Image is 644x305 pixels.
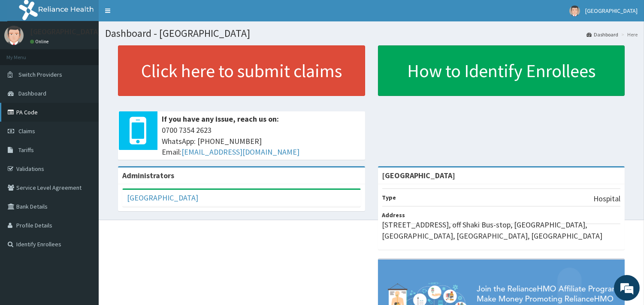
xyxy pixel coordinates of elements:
[18,71,62,78] span: Switch Providers
[18,127,35,135] span: Claims
[382,170,456,180] strong: [GEOGRAPHIC_DATA]
[127,193,198,203] a: [GEOGRAPHIC_DATA]
[16,43,35,64] img: d_794563401_company_1708531726252_794563401
[105,28,638,39] h1: Dashboard - [GEOGRAPHIC_DATA]
[587,31,618,38] a: Dashboard
[382,219,621,241] p: [STREET_ADDRESS], off Shaki Bus-stop, [GEOGRAPHIC_DATA], [GEOGRAPHIC_DATA], [GEOGRAPHIC_DATA], [G...
[382,194,396,201] b: Type
[382,211,405,219] b: Address
[585,7,638,15] span: [GEOGRAPHIC_DATA]
[18,146,34,154] span: Tariffs
[181,147,299,157] a: [EMAIL_ADDRESS][DOMAIN_NAME]
[162,114,279,124] b: If you have any issue, reach us on:
[4,209,163,239] textarea: Type your message and hit 'Enter'
[619,31,638,38] li: Here
[118,45,365,96] a: Click here to submit claims
[569,6,580,16] img: User Image
[4,26,24,45] img: User Image
[122,170,174,180] b: Administrators
[45,48,144,59] div: Chat with us now
[18,90,46,97] span: Dashboard
[141,4,161,25] div: Minimize live chat window
[378,45,625,96] a: How to Identify Enrollees
[30,39,51,45] a: Online
[30,28,101,36] p: [GEOGRAPHIC_DATA]
[162,125,361,158] span: 0700 7354 2623 WhatsApp: [PHONE_NUMBER] Email:
[50,96,118,182] span: We're online!
[593,193,620,204] p: Hospital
